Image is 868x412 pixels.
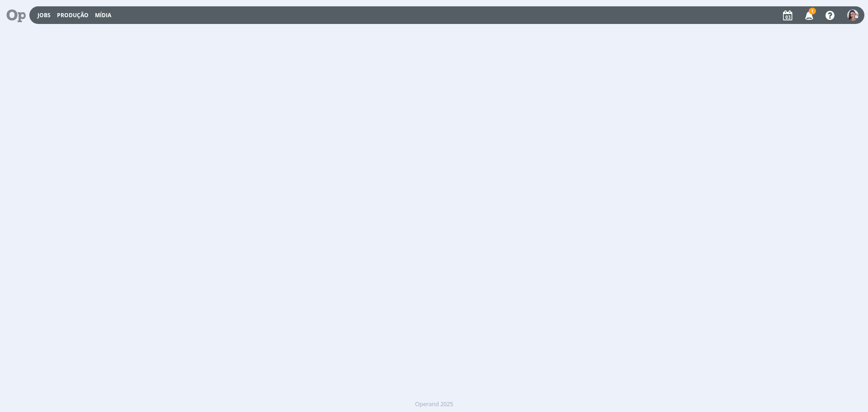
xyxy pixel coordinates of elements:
[95,11,111,19] a: Mídia
[847,9,859,21] img: N
[38,11,51,19] a: Jobs
[35,12,53,19] button: Jobs
[57,11,89,19] a: Produção
[799,7,818,24] button: 1
[92,12,114,19] button: Mídia
[54,12,91,19] button: Produção
[809,8,816,14] span: 1
[847,7,859,23] button: N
